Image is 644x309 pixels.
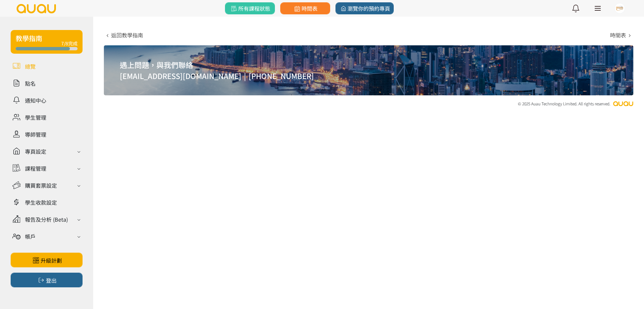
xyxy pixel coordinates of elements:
span: | [244,70,246,81]
a: 瀏覽你的預約專頁 [335,2,394,14]
button: 登出 [11,273,83,287]
img: auau.png [613,101,633,106]
img: logo.svg [16,4,57,13]
a: 時間表 [610,31,633,39]
a: [EMAIL_ADDRESS][DOMAIN_NAME] [120,70,241,81]
span: 瀏覽你的預約專頁 [339,4,390,12]
span: 時間表 [293,4,317,12]
div: 購買套票設定 [25,181,57,189]
span: 所有課程狀態 [230,4,270,12]
a: 所有課程狀態 [225,2,275,14]
div: 帳戶 [25,232,36,240]
a: [PHONE_NUMBER] [249,70,314,81]
div: 報告及分析 (Beta) [25,215,68,223]
div: 課程管理 [25,164,46,172]
a: 升級計劃 [11,253,83,267]
a: 時間表 [280,2,330,14]
a: 返回教學指南 [104,31,143,39]
div: © 2025 Auau Technology Limited. All rights reserved. [518,101,610,107]
div: 專頁設定 [25,147,46,155]
h2: 遇上問題，與我們聯絡 [120,59,617,70]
